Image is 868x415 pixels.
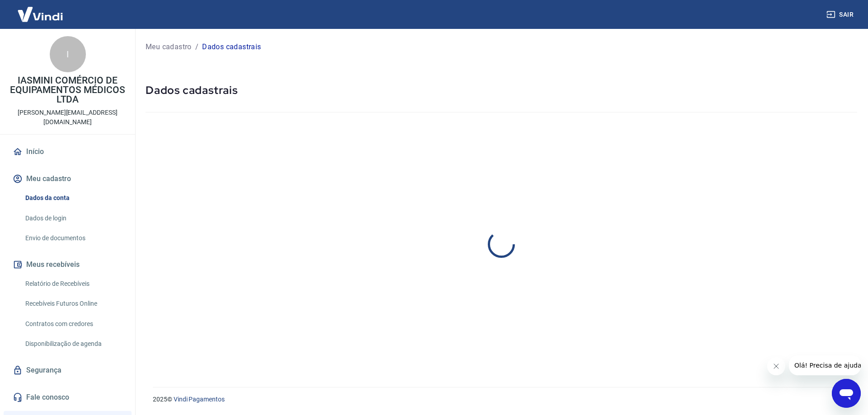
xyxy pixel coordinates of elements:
[153,395,846,404] p: 2025 ©
[825,6,857,23] button: Sair
[146,42,192,52] a: Meu cadastro
[767,357,785,375] iframe: Fechar mensagem
[832,379,861,408] iframe: Botão para abrir a janela de mensagens
[11,255,124,275] button: Meus recebíveis
[174,396,225,403] a: Vindi Pagamentos
[22,315,124,333] a: Contratos com credores
[789,355,861,375] iframe: Mensagem da empresa
[7,108,128,127] p: [PERSON_NAME][EMAIL_ADDRESS][DOMAIN_NAME]
[22,229,124,247] a: Envio de documentos
[7,76,128,104] p: IASMINI COMÉRCIO DE EQUIPAMENTOS MÉDICOS LTDA
[22,275,124,293] a: Relatório de Recebíveis
[22,209,124,228] a: Dados de login
[202,42,261,52] p: Dados cadastrais
[5,6,76,14] span: Olá! Precisa de ajuda?
[146,83,857,98] h5: Dados cadastrais
[22,294,124,313] a: Recebíveis Futuros Online
[22,335,124,353] a: Disponibilização de agenda
[11,360,124,380] a: Segurança
[22,189,124,207] a: Dados da conta
[11,387,124,407] a: Fale conosco
[11,142,124,162] a: Início
[195,42,198,52] p: /
[11,169,124,189] button: Meu cadastro
[50,36,86,72] div: I
[11,0,70,28] img: Vindi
